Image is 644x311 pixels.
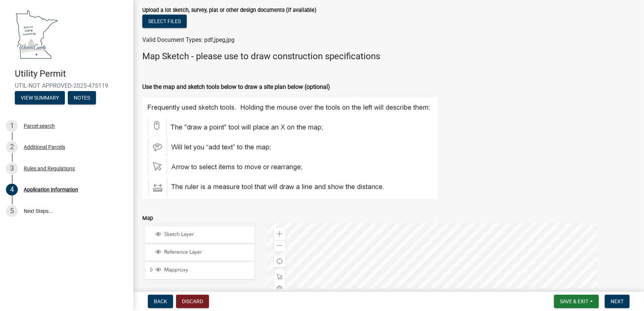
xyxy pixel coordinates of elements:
button: Select files [142,14,187,28]
span: Valid Document Types: pdf,jpeg,jpg [142,36,235,43]
img: Waseca County, Minnesota [15,8,59,61]
span: Next [611,298,624,304]
ul: Layer List [145,225,255,281]
div: Application Information [24,187,78,192]
div: 5 [6,205,18,217]
div: 1 [6,120,18,132]
div: Find my location [274,255,286,267]
button: View Summary [15,91,65,104]
div: Additional Parcels [24,144,65,150]
div: 3 [6,163,18,174]
span: UTIL-NOT APPROVED-2025-475119 [15,82,119,89]
span: Mapproxy [162,267,251,273]
div: Sketch Layer [154,231,251,238]
div: 2 [6,141,18,153]
h4: Utility Permit [15,68,127,79]
button: Discard [176,295,209,308]
button: Next [605,295,630,308]
div: Rules and Regulations [24,166,75,171]
h4: Map Sketch - please use to draw construction specifications [142,51,635,62]
span: Sketch Layer [162,231,251,238]
button: Save & Exit [554,295,599,308]
li: Sketch Layer [146,227,254,243]
wm-modal-confirm: Summary [15,95,65,101]
div: Mapproxy [154,267,251,274]
li: Reference Layer [146,244,254,261]
span: Save & Exit [560,298,588,304]
button: Back [148,295,173,308]
strong: Use the map and sketch tools below to draw a site plan below (optional) [142,83,330,90]
li: Mapproxy [146,262,254,279]
span: Reference Layer [162,249,251,255]
span: Expand [149,267,154,274]
label: Map [142,216,153,221]
div: Parcel search [24,123,55,128]
button: Notes [68,91,96,104]
div: Reference Layer [154,249,251,256]
wm-modal-confirm: Notes [68,95,96,101]
div: Zoom in [274,228,286,240]
span: Back [154,298,167,304]
div: Zoom out [274,240,286,252]
div: 4 [6,184,18,195]
label: Upload a lot sketch, survey, plat or other design documents (if available) [142,8,316,13]
img: Map_Tools_5afac6ef-0bec-414e-90e1-b6accba2cc93.JPG [142,97,438,199]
